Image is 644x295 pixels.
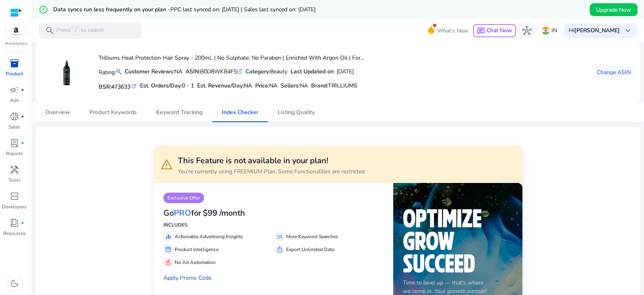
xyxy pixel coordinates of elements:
[45,26,55,35] span: search
[2,203,27,210] p: Developers
[487,27,512,34] span: Chat Now
[291,67,354,76] div: : [DATE]
[6,70,23,77] p: Product
[522,26,532,35] span: hub
[281,83,308,89] h5: Sellers:
[10,97,19,104] p: Ads
[623,26,633,35] span: keyboard_arrow_down
[53,6,316,13] h5: Data syncs run less frequently on your plan -
[6,150,23,157] p: Reports
[21,115,24,118] span: fiber_manual_record
[269,82,277,89] span: NA
[10,218,19,228] span: book_4
[278,110,315,115] span: Listing Quality
[170,6,316,13] span: PPC last synced on: [DATE] | Sales last synced on: [DATE]
[125,67,182,76] div: NA
[291,68,334,75] b: Last Updated on
[175,233,243,240] p: Actionable Advertising Insights
[39,5,48,15] mat-icon: error_outline
[10,138,19,148] span: lab_profile
[222,110,258,115] span: Index Checker
[186,67,242,76] div: B0D8WKB4F5
[597,68,631,77] span: Change ASIN
[175,259,216,266] p: No Ad Automation
[473,24,516,37] button: chatChat Now
[21,141,24,145] span: fiber_manual_record
[182,82,194,89] span: 0 - 1
[21,88,24,91] span: fiber_manual_record
[10,112,19,121] span: donut_small
[596,6,631,14] span: Upgrade Now
[10,278,19,288] span: dark_mode
[186,68,200,75] b: ASIN:
[21,221,24,224] span: fiber_manual_record
[163,221,384,229] p: INCLUDES
[178,167,366,176] p: You're currently using FREEMIUM Plan. Some Functionalities are restricted.
[175,246,219,253] p: Product Intelligence
[156,110,202,115] span: Keyword Tracking
[174,208,191,218] span: PRO
[519,23,535,39] button: hub
[197,83,252,89] h5: Est. Revenue/Day:
[277,246,283,253] span: ios_share
[542,27,550,35] img: in.svg
[160,158,173,171] span: warning
[45,110,70,115] span: Overview
[286,246,334,253] p: Export Unlimited Data
[165,259,171,266] span: gavel
[56,26,104,35] p: Press to search
[569,28,620,33] p: Hi
[99,67,122,77] p: Rating:
[10,165,19,175] span: handyman
[594,66,634,79] button: Change ASIN
[5,25,27,37] img: amazon.svg
[244,82,252,89] span: NA
[5,41,27,47] p: Marketplace
[52,57,82,87] img: 31VOQOs40PL.jpg
[10,58,19,68] span: inventory_2
[163,274,211,282] a: Apply Promo Code
[328,82,357,89] span: TRILLIUMS
[590,3,638,16] button: Upgrade Now
[99,82,137,91] h5: BSR:
[165,246,171,253] span: storefront
[574,27,620,34] b: [PERSON_NAME]
[477,27,485,35] span: chat
[10,85,19,95] span: campaign
[72,26,79,35] span: /
[3,230,26,237] p: Resources
[277,233,283,240] span: manage_search
[255,83,277,89] h5: Price:
[163,208,201,218] h3: Go for
[246,68,270,75] b: Category:
[311,82,327,89] span: Brand
[300,82,308,89] span: NA
[178,156,366,166] h3: This Feature is not available in your plan!
[140,83,194,89] h5: Est. Orders/Day:
[99,55,364,62] h4: Trilliums Heat Protection Hair Spray - 200mL | No Sulphate, No Paraben | Enriched With Argon Oil ...
[203,208,245,218] h3: $99 /month
[8,177,21,184] p: Tools
[8,123,20,131] p: Sales
[163,193,204,203] p: Exclusive Offer
[551,23,557,37] p: IN
[89,110,137,115] span: Product Keywords
[130,83,137,90] mat-icon: refresh
[437,24,469,38] span: What's New
[165,233,171,240] span: equalizer
[125,68,174,75] b: Customer Reviews:
[246,67,287,76] div: Beauty
[111,83,130,91] span: 473633
[286,233,338,240] p: More Keyword Searches
[10,191,19,201] span: code_blocks
[311,83,357,89] h5: :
